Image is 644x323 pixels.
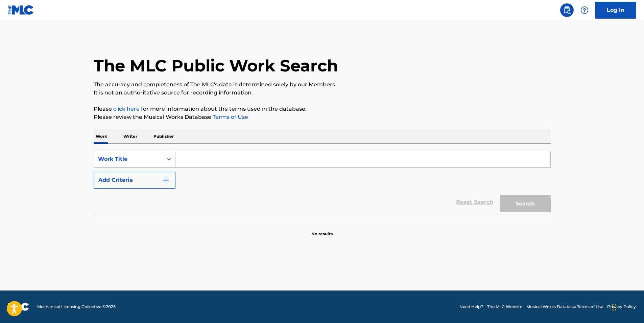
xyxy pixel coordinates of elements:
form: Search Form [94,151,551,216]
a: click here [113,106,140,112]
img: help [580,6,589,14]
a: Public Search [560,3,574,17]
div: Work Title [98,155,159,163]
a: Need Help? [459,304,483,310]
h1: The MLC Public Work Search [94,56,338,76]
a: Log In [595,2,636,19]
div: Help [578,3,591,17]
img: logo [8,303,29,311]
img: MLC Logo [8,5,34,15]
button: Add Criteria [94,172,175,189]
img: 9d2ae6d4665cec9f34b9.svg [162,176,170,184]
p: Writer [121,129,139,144]
div: Drag [612,297,616,318]
a: Privacy Policy [607,304,636,310]
a: Musical Works Database Terms of Use [526,304,603,310]
a: Terms of Use [211,114,248,120]
a: The MLC Website [487,304,522,310]
p: No results [311,223,333,237]
p: Please review the Musical Works Database [94,113,551,121]
p: Please for more information about the terms used in the database. [94,105,551,113]
p: It is not an authoritative source for recording information. [94,89,551,97]
iframe: Chat Widget [610,290,644,323]
img: search [563,6,571,14]
p: Publisher [151,129,176,144]
p: The accuracy and completeness of The MLC's data is determined solely by our Members. [94,81,551,89]
span: Mechanical Licensing Collective © 2025 [37,304,116,310]
p: Work [94,129,109,144]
